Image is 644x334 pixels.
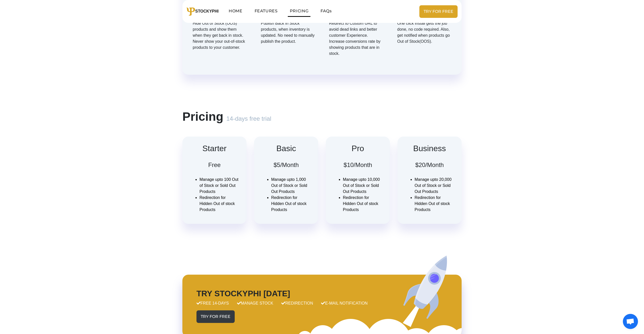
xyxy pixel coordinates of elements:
[343,177,383,195] li: Manage upto 10,000 Out of Stock or Sold Out Products
[261,18,315,45] p: Publish Back in Stock products, when inventory is updated. No need to manually publish the product.
[271,177,311,195] li: Manage upto 1,000 Out of Stock or Sold Out Products
[415,195,455,213] li: Redirection for Hidden Out of stock Products
[237,300,281,306] span: MANAGE STOCK
[318,6,334,16] a: FAQs
[186,8,195,16] img: logo
[288,6,310,17] a: PRICING
[199,177,239,195] li: Manage upto 100 Out of Stock or Sold Out Products
[196,300,237,306] span: FREE 14-DAYS
[199,195,239,213] li: Redirection for Hidden Out of stock Products
[189,144,239,153] h2: Starter
[253,6,280,16] a: FEATURES
[333,161,383,169] h4: $10/Month
[623,314,638,329] a: Open chat
[193,18,247,51] p: Hide Out of Stock (OOS) products and show them when they get back in stock. Never show your out-o...
[333,144,383,153] h2: Pro
[196,310,235,323] a: TRY FOR FREE
[419,5,458,18] a: TRY FOR FREE
[329,18,383,57] p: Redirect to Custom URL to avoid dead links and better customer Experience. Increase conversions r...
[271,195,311,213] li: Redirection for Hidden Out of stock Products
[343,195,383,213] li: Redirection for Hidden Out of stock Products
[281,300,321,306] span: REDIRECTION
[321,300,376,306] span: E-MAIL NOTIFICATION
[223,115,274,122] span: 14-days free trial
[261,144,311,153] h2: Basic
[189,161,239,169] h4: Free
[196,289,448,298] h5: TRY STOCKYPHI [DATE]
[405,161,455,169] h4: $20/Month
[415,177,455,195] li: Manage upto 20,000 Out of Stock or Sold Out Products
[405,144,455,153] h2: Business
[397,18,451,45] p: One click install gets the job done, no code required. Also, get notified when products go Out of...
[186,6,219,17] a: STOCKYPHI
[261,161,311,169] h4: $5/Month
[182,109,462,124] h1: Pricing
[227,6,245,16] a: HOME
